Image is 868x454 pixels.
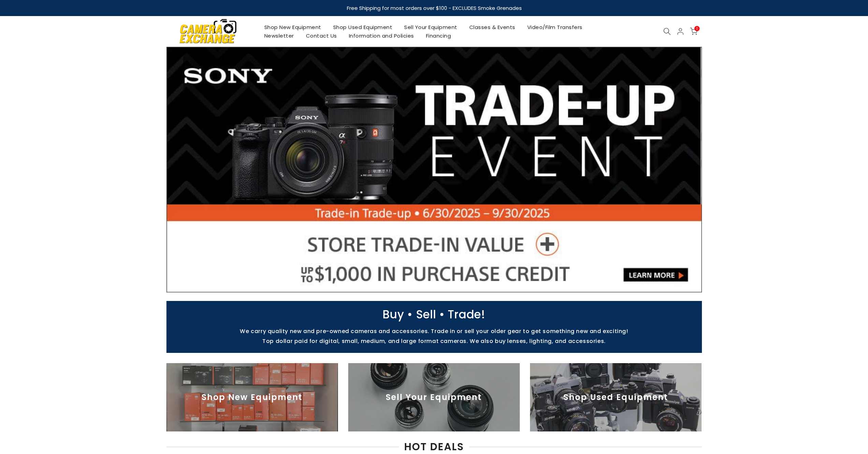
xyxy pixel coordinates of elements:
[398,23,464,31] a: Sell Your Equipment
[327,23,398,31] a: Shop Used Equipment
[399,442,469,452] span: HOT DEALS
[450,281,454,285] li: Page dot 6
[429,281,432,285] li: Page dot 3
[422,281,425,285] li: Page dot 2
[258,23,327,31] a: Shop New Equipment
[163,328,705,334] p: We carry quality new and pre-owned cameras and accessories. Trade in or sell your older gear to g...
[414,281,418,285] li: Page dot 1
[300,31,343,40] a: Contact Us
[694,26,700,31] span: 0
[258,31,300,40] a: Newsletter
[690,28,697,35] a: 0
[463,23,521,31] a: Classes & Events
[436,281,440,285] li: Page dot 4
[521,23,588,31] a: Video/Film Transfers
[420,31,457,40] a: Financing
[347,4,521,12] strong: Free Shipping for most orders over $100 - EXCLUDES Smoke Grenades
[163,338,705,344] p: Top dollar paid for digital, small, medium, and large format cameras. We also buy lenses, lightin...
[443,281,447,285] li: Page dot 5
[163,311,705,318] p: Buy • Sell • Trade!
[343,31,420,40] a: Information and Policies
